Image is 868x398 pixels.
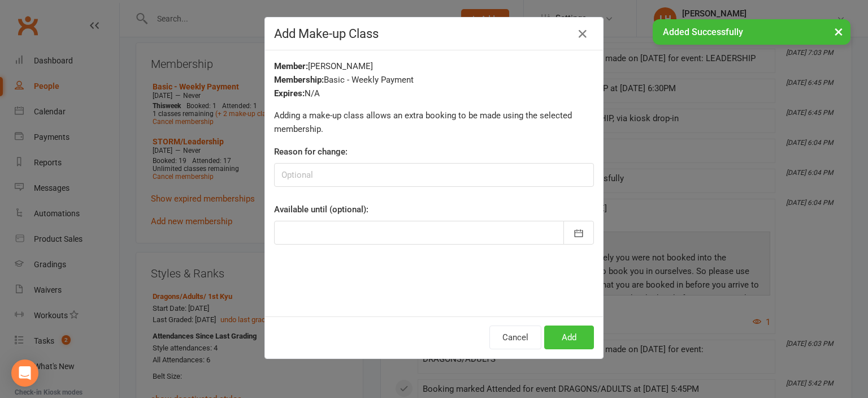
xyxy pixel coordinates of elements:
[274,145,348,159] label: Reason for change:
[544,326,594,349] button: Add
[274,203,368,216] label: Available until (optional):
[274,88,305,99] strong: Expires:
[274,59,594,73] div: [PERSON_NAME]
[274,73,594,87] div: Basic - Weekly Payment
[274,75,324,85] strong: Membership:
[11,360,38,387] div: Open Intercom Messenger
[828,19,849,44] button: ×
[274,61,308,71] strong: Member:
[274,87,594,100] div: N/A
[274,109,594,136] p: Adding a make-up class allows an extra booking to be made using the selected membership.
[489,326,541,349] button: Cancel
[653,19,850,45] div: Added Successfully
[274,163,594,187] input: Optional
